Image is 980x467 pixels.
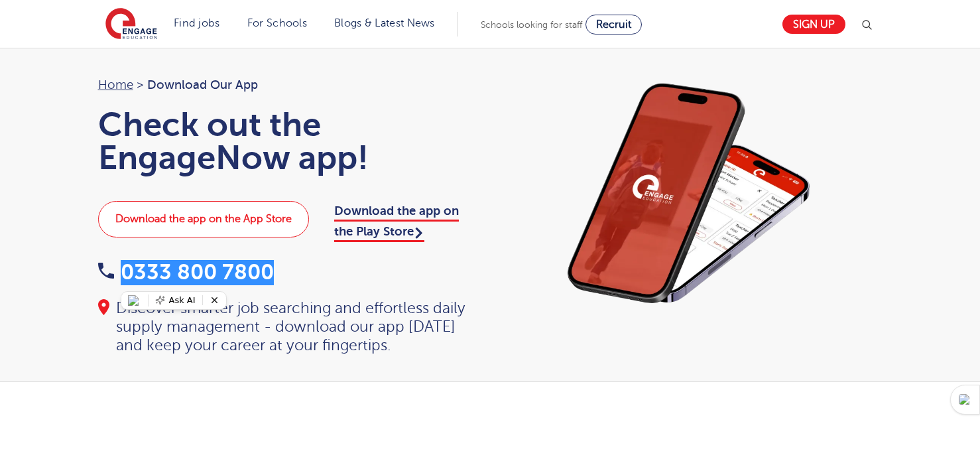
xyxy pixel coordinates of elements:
[596,19,631,31] span: Recruit
[481,20,582,30] span: Schools looking for staff
[585,15,642,34] a: Recruit
[247,17,307,29] a: For Schools
[174,17,220,29] a: Find jobs
[334,17,435,29] a: Blogs & Latest News
[34,34,146,45] div: Domain: [DOMAIN_NAME]
[21,34,32,45] img: website_grey.svg
[21,21,32,32] img: logo_orange.svg
[50,78,119,87] div: Domain Overview
[782,15,845,34] a: Sign up
[132,77,143,88] img: tab_keywords_by_traffic_grey.svg
[36,77,46,88] img: tab_domain_overview_orange.svg
[147,78,223,87] div: Keywords by Traffic
[105,8,157,41] img: Engage Education
[37,21,65,32] div: v 4.0.25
